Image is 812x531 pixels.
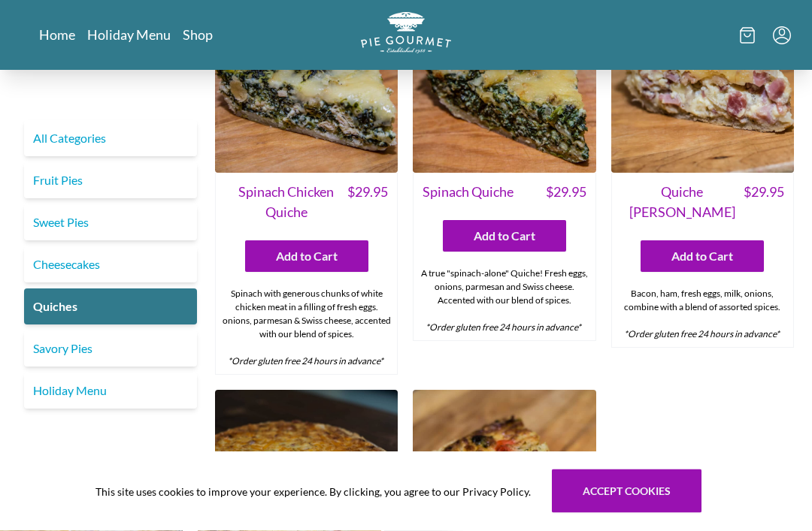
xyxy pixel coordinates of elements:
[624,329,780,340] em: *Order gluten free 24 hours in advance*
[423,183,514,203] span: Spinach Quiche
[24,373,197,409] a: Holiday Menu
[225,183,347,223] span: Spinach Chicken Quiche
[24,246,197,282] a: Cheesecakes
[347,183,388,223] span: $ 29.95
[24,288,197,324] a: Quiches
[546,183,586,203] span: $ 29.95
[228,356,383,367] em: *Order gluten free 24 hours in advance*
[24,330,197,367] a: Savory Pies
[671,248,733,266] span: Add to Cart
[744,183,784,223] span: $ 29.95
[216,282,397,375] div: Spinach with generous chunks of white chicken meat in a filling of fresh eggs. onions, parmesan &...
[24,120,197,156] a: All Categories
[361,12,451,53] img: logo
[443,221,566,252] button: Add to Cart
[24,204,197,240] a: Sweet Pies
[87,26,171,44] a: Holiday Menu
[621,183,744,223] span: Quiche [PERSON_NAME]
[552,469,701,513] button: Accept cookies
[95,484,531,499] span: This site uses cookies to improve your experience. By clicking, you agree to our Privacy Policy.
[276,248,338,266] span: Add to Cart
[24,162,197,198] a: Fruit Pies
[361,12,451,58] a: Logo
[426,322,581,333] em: *Order gluten free 24 hours in advance*
[474,228,535,246] span: Add to Cart
[245,241,368,273] button: Add to Cart
[612,282,793,348] div: Bacon, ham, fresh eggs, milk, onions, combine with a blend of assorted spices.
[641,241,764,273] button: Add to Cart
[773,26,791,44] button: Menu
[183,26,213,44] a: Shop
[39,26,75,44] a: Home
[414,261,595,341] div: A true "spinach-alone" Quiche! Fresh eggs, onions, parmesan and Swiss cheese. Accented with our b...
